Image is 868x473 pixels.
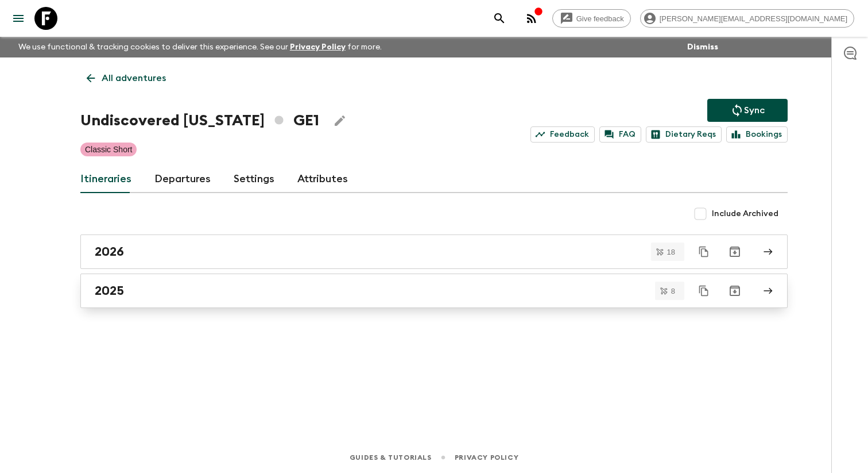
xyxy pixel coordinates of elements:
[693,280,714,301] button: Duplicate
[723,240,746,263] button: Archive
[297,166,348,193] a: Attributes
[80,274,788,308] a: 2025
[530,126,595,143] a: Feedback
[664,287,682,295] span: 8
[660,248,682,256] span: 18
[14,37,386,57] p: We use functional & tracking cookies to deliver this experience. See our for more.
[95,244,124,259] h2: 2026
[85,144,132,155] p: Classic Short
[653,14,854,23] span: [PERSON_NAME][EMAIL_ADDRESS][DOMAIN_NAME]
[328,109,351,132] button: Edit Adventure Title
[707,99,788,122] button: Sync adventure departures to the booking engine
[640,9,854,28] div: [PERSON_NAME][EMAIL_ADDRESS][DOMAIN_NAME]
[646,126,722,143] a: Dietary Reqs
[455,451,518,464] a: Privacy Policy
[290,43,346,51] a: Privacy Policy
[350,451,432,464] a: Guides & Tutorials
[80,109,319,132] h1: Undiscovered [US_STATE] GE1
[693,241,714,262] button: Duplicate
[570,14,630,23] span: Give feedback
[95,283,124,298] h2: 2025
[102,71,166,85] p: All adventures
[712,208,778,220] span: Include Archived
[726,126,788,143] a: Bookings
[7,7,30,30] button: menu
[488,7,511,30] button: search adventures
[684,39,721,55] button: Dismiss
[154,166,211,193] a: Departures
[80,234,788,269] a: 2026
[599,126,641,143] a: FAQ
[80,67,172,90] a: All adventures
[744,103,765,117] p: Sync
[234,166,274,193] a: Settings
[552,9,631,28] a: Give feedback
[723,279,746,302] button: Archive
[80,166,131,193] a: Itineraries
